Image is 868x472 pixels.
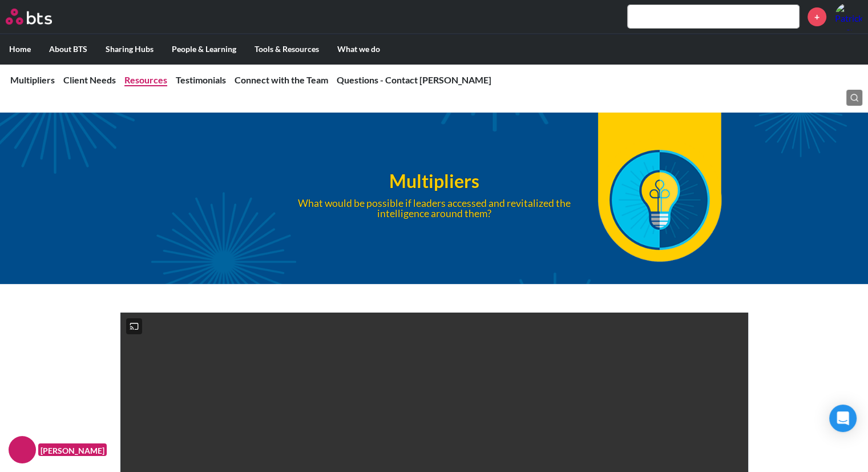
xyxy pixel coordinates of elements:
[124,74,167,85] a: Resources
[10,74,55,85] a: Multipliers
[40,34,96,64] label: About BTS
[829,405,857,432] div: Open Intercom Messenger
[63,74,116,85] a: Client Needs
[235,74,328,85] a: Connect with the Team
[163,34,245,64] label: People & Learning
[835,3,862,30] a: Profile
[6,9,52,25] img: BTS Logo
[245,34,328,64] label: Tools & Resources
[328,34,389,64] label: What we do
[240,169,628,194] h1: Multipliers
[176,74,226,85] a: Testimonials
[278,198,590,218] p: What would be possible if leaders accessed and revitalized the intelligence around them?
[38,443,107,457] figcaption: [PERSON_NAME]
[808,7,826,26] a: +
[96,34,163,64] label: Sharing Hubs
[6,9,73,25] a: Go home
[835,3,862,30] img: Patrick Roeroe
[337,74,491,85] a: Questions - Contact [PERSON_NAME]
[9,436,36,463] img: F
